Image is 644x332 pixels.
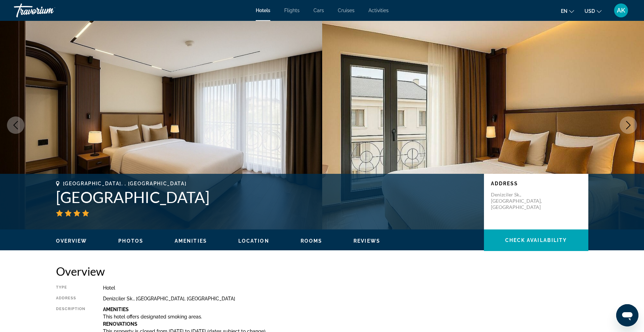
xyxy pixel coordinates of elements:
button: Check Availability [484,229,588,251]
span: AK [617,7,625,14]
p: Denizciler Sk., [GEOGRAPHIC_DATA], [GEOGRAPHIC_DATA] [491,192,547,210]
span: Overview [56,238,87,244]
span: [GEOGRAPHIC_DATA], , [GEOGRAPHIC_DATA] [63,181,187,186]
h2: Overview [56,264,588,278]
span: Amenities [175,238,207,244]
p: Address [491,181,581,186]
button: Previous image [7,116,24,134]
button: Location [238,238,269,244]
div: Type [56,285,86,291]
a: Activities [368,8,389,13]
b: Amenities [103,307,129,312]
button: Photos [118,238,143,244]
a: Cruises [338,8,355,13]
button: Rooms [301,238,323,244]
button: Reviews [353,238,380,244]
span: Photos [118,238,143,244]
button: Overview [56,238,87,244]
div: Hotel [103,285,588,291]
a: Hotels [256,8,270,13]
button: Amenities [175,238,207,244]
button: User Menu [612,3,630,18]
a: Cars [313,8,324,13]
button: Next image [620,116,637,134]
span: en [561,8,567,14]
a: Flights [284,8,300,13]
span: Check Availability [505,237,567,243]
div: Address [56,296,86,301]
b: Renovations [103,321,137,327]
span: Reviews [353,238,380,244]
span: USD [585,8,595,14]
button: Change currency [585,6,602,16]
span: Location [238,238,269,244]
button: Change language [561,6,574,16]
iframe: Кнопка запуска окна обмена сообщениями [616,304,638,326]
a: Travorium [14,1,84,19]
div: Denizciler Sk., [GEOGRAPHIC_DATA], [GEOGRAPHIC_DATA] [103,296,588,301]
h1: [GEOGRAPHIC_DATA] [56,188,477,206]
span: Rooms [301,238,323,244]
p: This hotel offers designated smoking areas. [103,314,588,319]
